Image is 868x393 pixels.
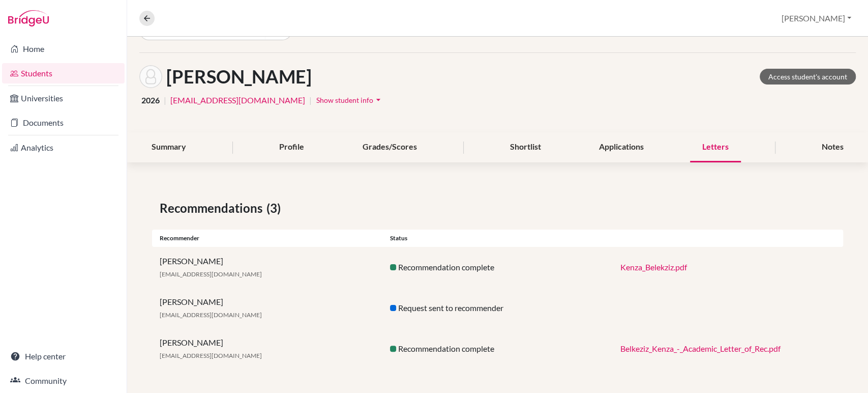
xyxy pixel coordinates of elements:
[690,132,741,162] div: Letters
[170,94,305,106] a: [EMAIL_ADDRESS][DOMAIN_NAME]
[160,270,262,278] span: [EMAIL_ADDRESS][DOMAIN_NAME]
[139,132,198,162] div: Summary
[777,9,856,28] button: [PERSON_NAME]
[141,94,160,106] span: 2026
[166,66,312,88] h1: [PERSON_NAME]
[760,69,856,85] a: Access student's account
[2,88,125,108] a: Universities
[350,132,429,162] div: Grades/Scores
[382,261,613,273] div: Recommendation complete
[152,234,382,243] div: Recommender
[316,96,373,104] span: Show student info
[2,346,125,367] a: Help center
[160,352,262,359] span: [EMAIL_ADDRESS][DOMAIN_NAME]
[382,343,613,355] div: Recommendation complete
[620,262,687,272] a: Kenza_Belekziz.pdf
[2,371,125,391] a: Community
[139,65,162,88] img: Kenza Belkeziz's avatar
[267,132,316,162] div: Profile
[316,92,384,108] button: Show student infoarrow_drop_down
[382,234,613,243] div: Status
[8,10,49,26] img: Bridge-U
[160,311,262,319] span: [EMAIL_ADDRESS][DOMAIN_NAME]
[620,344,781,353] a: Belkeziz_Kenza_-_Academic_Letter_of_Rec.pdf
[152,255,382,279] div: [PERSON_NAME]
[373,95,383,105] i: arrow_drop_down
[2,63,125,83] a: Students
[309,94,312,106] span: |
[152,296,382,320] div: [PERSON_NAME]
[160,199,266,217] span: Recommendations
[587,132,656,162] div: Applications
[2,137,125,158] a: Analytics
[382,302,613,314] div: Request sent to recommender
[810,132,856,162] div: Notes
[2,113,125,133] a: Documents
[2,39,125,59] a: Home
[497,132,553,162] div: Shortlist
[266,199,285,217] span: (3)
[152,336,382,361] div: [PERSON_NAME]
[164,94,166,106] span: |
